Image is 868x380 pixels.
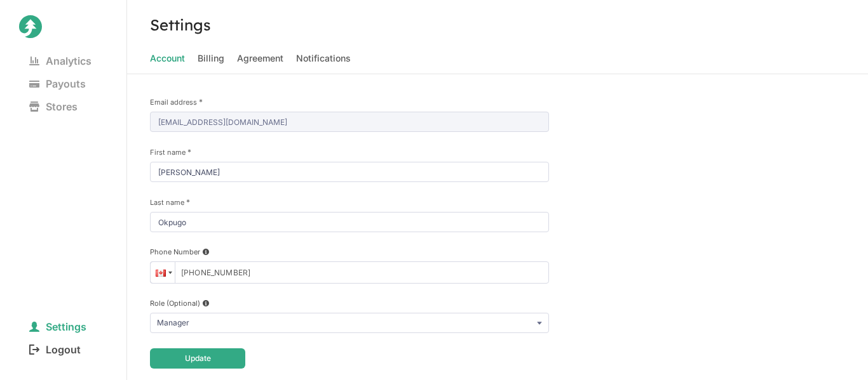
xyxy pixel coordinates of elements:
button: Update [150,348,245,369]
span: This field is required. [186,197,190,207]
span: Stores [19,98,88,115]
span: Billing [198,49,224,67]
span: Account [150,49,185,67]
div: Canada: + 1 [151,262,175,283]
div: Role (Optional) [150,299,549,308]
span: Agreement [237,49,283,67]
label: Last name [150,197,549,207]
span: Analytics [19,52,102,70]
span: This field is required. [187,147,191,157]
label: Email address [150,97,549,107]
label: First name [150,147,549,157]
h3: Settings [127,15,868,34]
div: Phone Number [150,247,209,256]
span: This field is required. [199,97,203,107]
span: Settings [19,318,97,336]
span: Payouts [19,75,96,93]
span: Notifications [296,49,351,67]
span: Logout [19,341,91,358]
